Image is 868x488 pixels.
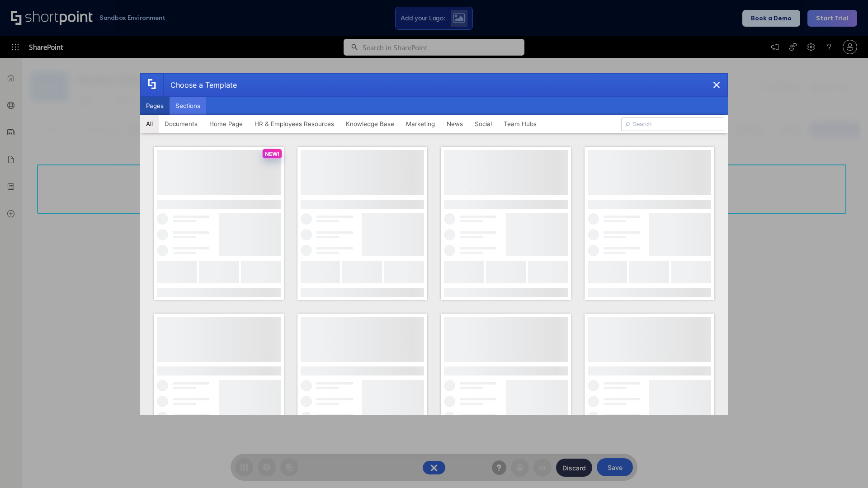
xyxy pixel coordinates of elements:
button: Sections [170,97,206,115]
iframe: Chat Widget [823,445,868,488]
button: Social [469,115,498,133]
div: template selector [140,73,728,415]
button: Team Hubs [498,115,542,133]
button: Knowledge Base [340,115,400,133]
button: Documents [159,115,203,133]
input: Search [621,117,724,131]
button: HR & Employees Resources [249,115,340,133]
div: Choose a Template [163,74,237,96]
p: NEW! [265,150,279,157]
button: Home Page [203,115,249,133]
button: Marketing [400,115,441,133]
button: All [140,115,159,133]
button: News [441,115,469,133]
button: Pages [140,97,170,115]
